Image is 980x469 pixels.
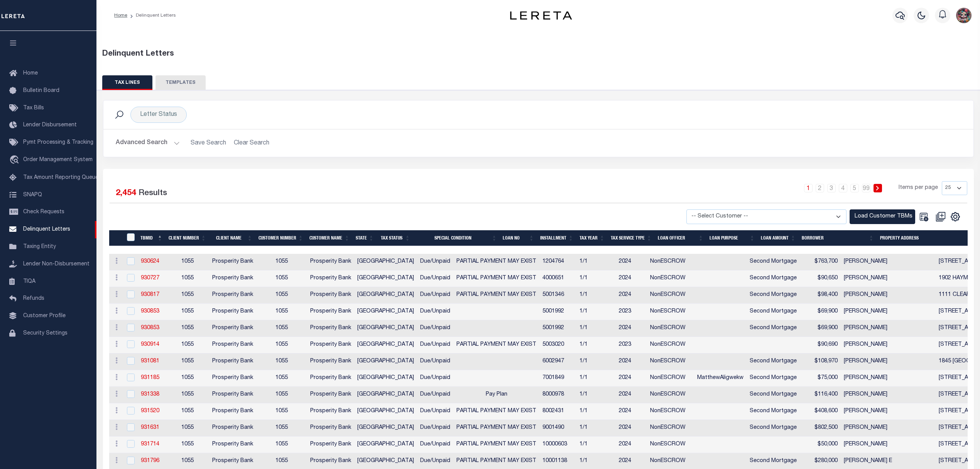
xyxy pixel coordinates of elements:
a: 99 [862,184,870,192]
td: 1/1 [576,437,616,453]
th: Special Condition: activate to sort column ascending [413,230,500,246]
span: Refunds [23,296,44,301]
span: Prosperity Bank [212,375,253,381]
a: 930817 [141,292,159,297]
span: 1055 [181,375,194,381]
td: $90,690 [800,337,841,353]
td: $90,650 [800,270,841,287]
span: Due/Unpaid [420,275,450,281]
td: [PERSON_NAME] [841,254,936,270]
td: 1/1 [576,387,616,403]
span: 1055 [275,392,288,397]
td: $116,400 [800,387,841,403]
td: [GEOGRAPHIC_DATA] [354,420,417,437]
td: [GEOGRAPHIC_DATA] [354,353,417,370]
div: Delinquent Letters [102,48,975,60]
span: Home [23,71,38,76]
span: Prosperity Bank [212,275,253,281]
span: 1055 [181,442,194,447]
span: Bulletin Board [23,88,59,93]
a: 930853 [141,309,159,314]
td: [PERSON_NAME] [841,387,936,403]
span: 1055 [275,375,288,381]
th: TBMID: activate to sort column descending [137,230,166,246]
th: BORROWER: activate to sort column ascending [799,230,877,246]
td: $69,900 [800,304,841,320]
td: 1/1 [576,337,616,353]
td: [PERSON_NAME] [841,420,936,437]
span: Lender Disbursement [23,122,77,128]
td: 5001992 [539,304,576,320]
span: PARTIAL PAYMENT MAY EXIST [456,425,536,430]
td: NonESCROW [647,387,694,403]
td: $763,700 [800,254,841,270]
a: 931796 [141,458,159,464]
a: 4 [839,184,847,192]
div: Letter Status [130,107,187,123]
span: 1055 [275,309,288,314]
td: $50,000 [800,437,841,453]
a: 931338 [141,392,159,397]
th: LOAN OFFICER: activate to sort column ascending [655,230,706,246]
td: $69,900 [800,320,841,337]
td: [GEOGRAPHIC_DATA] [354,403,417,420]
td: NonESCROW [647,320,694,337]
td: 1/1 [576,270,616,287]
td: 6002947 [539,353,576,370]
span: 1055 [181,342,194,347]
td: 1/1 [576,370,616,387]
span: Lender Non-Disbursement [23,262,90,267]
span: 1055 [275,292,288,297]
span: Prosperity Bank [212,392,253,397]
th: LOAN AMOUNT: activate to sort column ascending [758,230,799,246]
span: 1055 [275,425,288,430]
td: 4000651 [539,270,576,287]
td: NonESCROW [647,420,694,437]
span: Due/Unpaid [420,425,450,430]
span: Prosperity Bank [212,442,253,447]
td: 2024 [616,254,647,270]
span: PARTIAL PAYMENT MAY EXIST [456,458,536,464]
span: 1055 [181,309,194,314]
span: 1055 [275,442,288,447]
span: 1055 [275,325,288,331]
span: PARTIAL PAYMENT MAY EXIST [456,408,536,414]
td: NonESCROW [647,287,694,304]
a: 930914 [141,342,159,347]
td: Prosperity Bank [307,403,354,420]
td: 2024 [616,437,647,453]
span: 1055 [181,392,194,397]
span: Due/Unpaid [420,408,450,414]
td: Prosperity Bank [307,287,354,304]
span: Delinquent Letters [23,227,70,232]
td: [PERSON_NAME] [841,353,936,370]
span: 1055 [275,359,288,364]
td: 2023 [616,337,647,353]
span: Pymt Processing & Tracking [23,140,93,145]
td: 7001849 [539,370,576,387]
td: $98,400 [800,287,841,304]
td: [PERSON_NAME] [841,370,936,387]
td: [GEOGRAPHIC_DATA] [354,304,417,320]
td: NonESCROW [647,337,694,353]
th: LOAN PURPOSE: activate to sort column ascending [706,230,758,246]
th: LOAN NO: activate to sort column ascending [500,230,537,246]
a: 5 [850,184,859,192]
a: 3 [827,184,836,192]
th: Tax Service Type: activate to sort column ascending [608,230,655,246]
a: 930727 [141,275,159,281]
th: Installment: activate to sort column ascending [537,230,576,246]
span: 1055 [275,458,288,464]
span: PARTIAL PAYMENT MAY EXIST [456,442,536,447]
td: Second Mortgage [747,270,800,287]
td: 2023 [616,304,647,320]
td: 8000978 [539,387,576,403]
td: Second Mortgage [747,353,800,370]
span: Taxing Entity [23,244,56,250]
td: Prosperity Bank [307,420,354,437]
span: 1055 [181,292,194,297]
span: Tax Bills [23,105,44,111]
button: Advanced Search [116,136,180,151]
span: Security Settings [23,331,68,336]
span: TIQA [23,279,35,284]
